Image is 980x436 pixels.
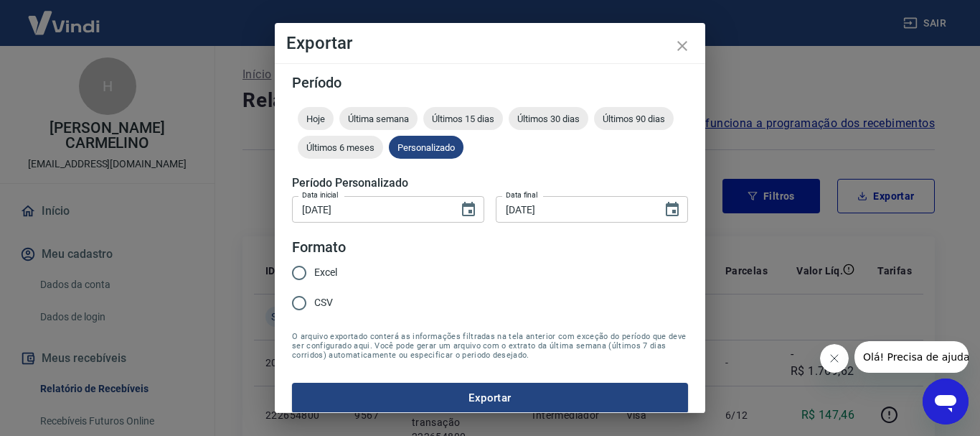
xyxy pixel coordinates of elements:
[298,142,383,153] span: Últimos 6 meses
[298,136,383,159] div: Últimos 6 meses
[339,113,418,124] span: Última semana
[286,34,694,52] h4: Exportar
[496,196,652,223] input: DD/MM/YYYY
[292,383,688,413] button: Exportar
[389,136,463,159] div: Personalizado
[298,113,334,124] span: Hoje
[506,190,538,200] label: Data final
[594,107,674,130] div: Últimos 90 dias
[665,29,699,63] button: close
[292,75,688,90] h5: Período
[854,341,969,373] iframe: Mensagem da empresa
[820,344,849,373] iframe: Fechar mensagem
[509,113,588,124] span: Últimos 30 dias
[594,113,674,124] span: Últimos 90 dias
[302,190,339,200] label: Data inicial
[298,107,334,130] div: Hoje
[509,107,588,130] div: Últimos 30 dias
[9,10,121,22] span: Olá! Precisa de ajuda?
[292,176,688,190] h5: Período Personalizado
[314,265,337,280] span: Excel
[454,195,483,224] button: Choose date, selected date is 11 de ago de 2025
[423,107,503,130] div: Últimos 15 dias
[339,107,418,130] div: Última semana
[658,195,687,224] button: Choose date, selected date is 15 de ago de 2025
[292,237,346,258] legend: Formato
[423,113,503,124] span: Últimos 15 dias
[292,196,448,223] input: DD/MM/YYYY
[923,379,969,425] iframe: Botão para abrir a janela de mensagens
[292,332,688,360] span: O arquivo exportado conterá as informações filtradas na tela anterior com exceção do período que ...
[314,295,333,310] span: CSV
[389,142,463,153] span: Personalizado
